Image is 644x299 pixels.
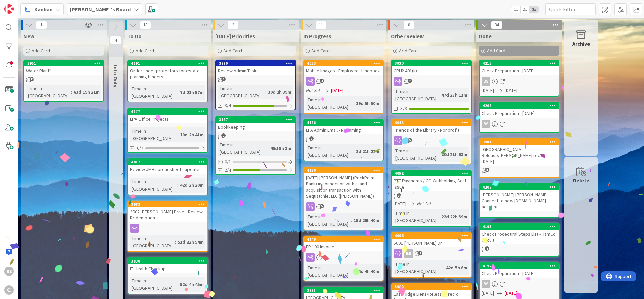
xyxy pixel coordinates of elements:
input: Quick Filter... [545,3,596,15]
div: BS [482,280,490,288]
div: 4048Friends of the Library - Nonprofit [392,120,471,134]
div: 4130[DATE] [PERSON_NAME] (RockPoint Bank) in connection with a land acquisition transaction with ... [304,167,383,200]
span: Done [479,33,492,40]
div: 30d 2h 39m [266,88,293,96]
div: 3187 [216,117,295,123]
div: BS [480,77,559,86]
div: C [4,285,14,295]
div: LPA Admin Email - Renaming [304,126,383,134]
div: Check Preparation - [DATE] [480,109,559,118]
div: 3830 [131,259,207,264]
div: ER 100 Invoice [304,242,383,251]
div: Time in [GEOGRAPHIC_DATA] [130,127,177,142]
div: Time in [GEOGRAPHIC_DATA] [306,96,353,111]
div: 3951 [27,61,103,66]
div: 4177LPA Office Projects [128,108,207,123]
div: Mobile Images - Employee Handbook [304,66,383,75]
div: 19d 5h 50m [354,100,381,107]
div: 7d 21h 57m [178,89,205,96]
span: 4 [320,79,324,83]
span: : [177,181,178,189]
div: 3990Review Admin Tasks [216,60,295,75]
div: Time in [GEOGRAPHIC_DATA] [394,147,439,162]
div: 39832002 [PERSON_NAME] Drive - Review Redemption [128,201,207,222]
div: Time in [GEOGRAPHIC_DATA] [218,141,268,156]
b: [PERSON_NAME]'s Board [70,6,131,13]
span: 7 [408,79,412,83]
div: 0/1 [216,158,295,166]
div: Time in [GEOGRAPHIC_DATA] [306,213,351,228]
div: 51d 22h 54m [176,238,205,246]
div: PTE Payments / CO Withholding Acct Issue [392,176,471,191]
div: 16d 4h 40m [354,268,381,275]
span: : [268,145,269,152]
span: Support [14,1,31,9]
span: : [353,268,354,275]
div: 4048 [392,120,471,126]
div: 4017Review JMH spreadsheet - update [128,159,207,174]
div: BS [392,249,471,258]
span: 2 [418,251,422,255]
div: Review Admin Tasks [216,66,295,75]
div: 3991 [304,287,383,293]
div: 4192 [480,263,559,269]
div: 3983 [128,201,207,207]
span: 18 [140,21,151,29]
div: 15d 20h 40m [352,217,381,224]
span: 5 [408,138,412,142]
div: 4215 [483,61,559,66]
div: Order sheet protectors for estate planning binders [128,66,207,81]
div: 4215 [480,60,559,66]
div: 4193 [480,224,559,230]
span: 1 [221,77,226,81]
span: : [439,91,440,99]
div: 3981 [480,139,559,145]
div: Check Preparation - [DATE] [480,66,559,75]
div: 3930CPLR 401(k) [392,60,471,75]
div: Time in [GEOGRAPHIC_DATA] [130,178,177,193]
span: 0/7 [137,145,143,152]
span: : [177,131,178,138]
div: 4202 [483,185,559,190]
div: 4206 [483,103,559,108]
span: 10 [397,193,401,198]
span: : [353,100,354,107]
span: 1 [36,21,47,29]
span: : [177,89,178,96]
div: 3990 [216,60,295,66]
span: 1 [309,136,314,141]
div: 4193 [483,224,559,229]
div: 4192 [483,264,559,268]
div: 4052 [395,171,471,176]
div: 47d 23h 11m [440,91,469,99]
div: 4130 [304,167,383,173]
div: 23d 21h 53m [440,151,469,158]
div: 5001 [PERSON_NAME] Dr [392,239,471,247]
div: 3981[GEOGRAPHIC_DATA] Release/[PERSON_NAME] rec'd [DATE] [480,139,559,166]
div: 4130 [307,168,383,173]
span: [DATE] [482,290,494,297]
div: 4191 [131,61,207,66]
div: 22d 22h 39m [440,213,469,220]
div: Water Plant!! [24,66,103,75]
img: Visit kanbanzone.com [4,4,14,14]
div: 4149 [307,237,383,242]
div: Time in [GEOGRAPHIC_DATA] [26,85,71,99]
span: 5 [320,204,324,208]
div: [DATE] [PERSON_NAME] (RockPoint Bank) in connection with a land acquisition transaction with Sequ... [304,173,383,200]
div: 4006 [392,233,471,239]
div: IT Health Checkup [128,264,207,273]
div: Time in [GEOGRAPHIC_DATA] [306,264,353,279]
span: Add Card... [136,48,157,54]
span: 3x [529,6,538,13]
div: BS [482,77,490,86]
div: 4048 [395,120,471,125]
span: 4 [110,36,121,44]
div: 4052PTE Payments / CO Withholding Acct Issue [392,170,471,191]
div: 3990 [219,61,295,66]
div: 3991 [307,288,383,293]
div: 4017 [131,160,207,164]
span: 3/3 [400,105,407,112]
div: BS [482,120,490,128]
span: Add Card... [311,48,333,54]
